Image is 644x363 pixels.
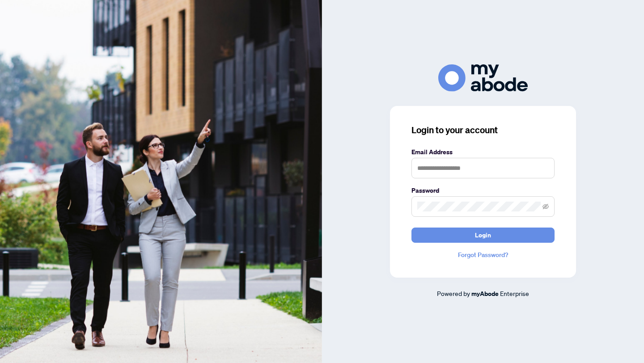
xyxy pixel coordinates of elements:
span: Powered by [437,289,470,297]
button: Login [411,228,555,243]
span: Enterprise [500,289,529,297]
img: ma-logo [438,64,528,92]
h3: Login to your account [411,124,555,136]
label: Email Address [411,147,555,157]
a: myAbode [471,289,499,299]
span: Login [475,228,491,242]
a: Forgot Password? [411,250,555,260]
span: eye-invisible [542,203,549,210]
label: Password [411,186,555,195]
